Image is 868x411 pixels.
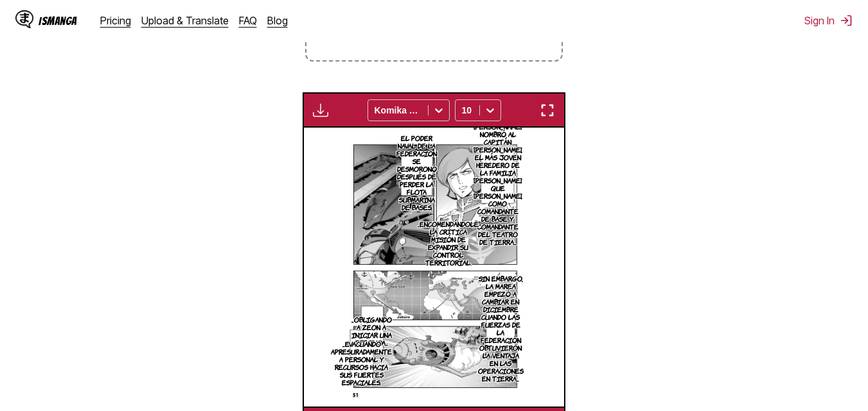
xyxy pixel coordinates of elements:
p: SIN EMBARGO, LA MAREA EMPEZÓ A CAMBIAR EN DICIEMBRE CUANDO LAS FUERZAS DE LA FEDERACIÓN OBTUVIERO... [475,272,526,385]
a: FAQ [239,14,257,27]
img: IsManga Logo [15,10,33,28]
a: Upload & Translate [141,14,229,27]
a: IsManga LogoIsManga [15,10,100,31]
p: ...OBLIGANDO A ZEON A INICIAR UNA RETIRADA... [349,313,394,349]
img: Sign out [840,14,853,27]
p: EL LIDERAZGO DE [PERSON_NAME] NOMBRÓ AL CAPITÁN [PERSON_NAME], EL MÁS JOVEN HEREDERO DE LA FAMILI... [471,105,525,248]
button: Sign In [804,14,853,27]
img: Enter fullscreen [540,103,555,118]
div: IsManga [39,15,77,27]
a: Pricing [100,14,131,27]
a: Blog [267,14,288,27]
p: ...EVACUANDO APRESURADAMENTE A PERSONAL Y RECURSOS HACIA SUS FUERTES ESPACIALES. [328,337,394,389]
img: Download translated images [313,103,328,118]
img: Manga Panel [335,128,533,407]
p: EL PODER NAVAL DE LA FEDERACIÓN SE DESMORONÓ DESPUÉS DE PERDER LA FLOTA SUBMARINA DE BASES. [394,131,439,214]
p: ..ENCOMENDÁNDOLE LA CRÍTICA MISIÓN DE EXPANDIR SU CONTROL TERRITORIAL. [415,217,481,269]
